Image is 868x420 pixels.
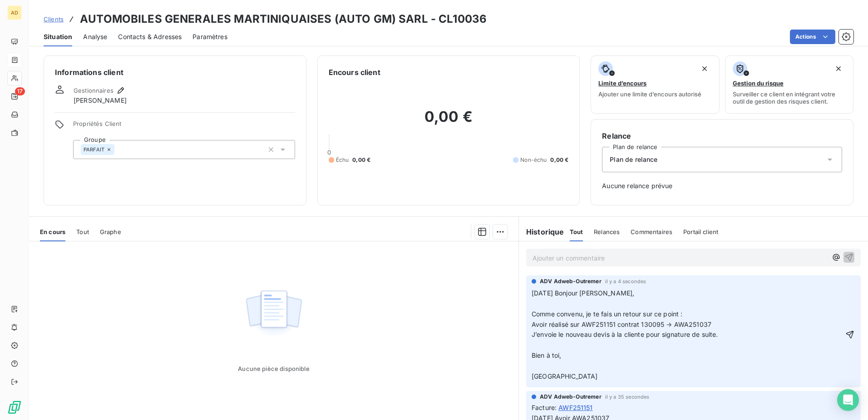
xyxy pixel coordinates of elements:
span: Tout [76,228,89,235]
h6: Historique [519,226,564,237]
span: 17 [15,87,25,95]
span: PARFAIT [84,147,104,152]
span: Plan de relance [610,155,657,164]
img: Empty state [245,285,303,342]
span: [DATE] Bonjour [PERSON_NAME], Comme convenu, je te fais un retour sur ce point : Avoir réalisé su... [532,289,718,380]
span: il y a 35 secondes [605,394,650,400]
span: Aucune relance prévue [602,181,842,190]
span: Graphe [100,228,121,235]
span: Surveiller ce client en intégrant votre outil de gestion des risques client. [733,90,846,105]
a: Clients [44,15,64,24]
span: Analyse [83,32,107,41]
span: Portail client [683,228,718,235]
span: Aucune pièce disponible [238,365,309,372]
span: [PERSON_NAME] [74,96,127,105]
span: Tout [570,228,583,235]
img: Logo LeanPay [7,400,22,415]
span: En cours [40,228,65,235]
span: Ajouter une limite d’encours autorisé [598,90,701,98]
h2: 0,00 € [329,108,569,135]
h6: Relance [602,130,842,141]
button: Actions [790,30,835,44]
span: Gestionnaires [74,87,113,94]
button: Limite d’encoursAjouter une limite d’encours autorisé [591,55,719,114]
div: Open Intercom Messenger [837,389,859,411]
span: 0,00 € [550,156,568,164]
h3: AUTOMOBILES GENERALES MARTINIQUAISES (AUTO GM) SARL - CL10036 [80,11,487,27]
div: AD [7,5,22,20]
span: ADV Adweb-Outremer [540,277,602,285]
span: Clients [44,15,64,23]
span: Facture : [532,403,557,412]
span: AWF251151 [558,403,592,412]
span: Paramètres [192,32,227,41]
span: Relances [594,228,620,235]
span: ADV Adweb-Outremer [540,393,602,401]
span: Limite d’encours [598,80,646,87]
span: Situation [44,32,72,41]
span: 0,00 € [352,156,370,164]
h6: Informations client [55,67,295,78]
span: Échu [336,156,349,164]
h6: Encours client [329,67,380,78]
input: Ajouter une valeur [114,145,122,154]
span: Commentaires [631,228,672,235]
button: Gestion du risqueSurveiller ce client en intégrant votre outil de gestion des risques client. [725,55,853,114]
span: Propriétés Client [73,120,295,133]
span: il y a 4 secondes [605,279,646,284]
span: Gestion du risque [733,80,784,87]
span: Non-échu [520,156,547,164]
span: Contacts & Adresses [118,32,182,41]
span: 0 [327,149,331,156]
